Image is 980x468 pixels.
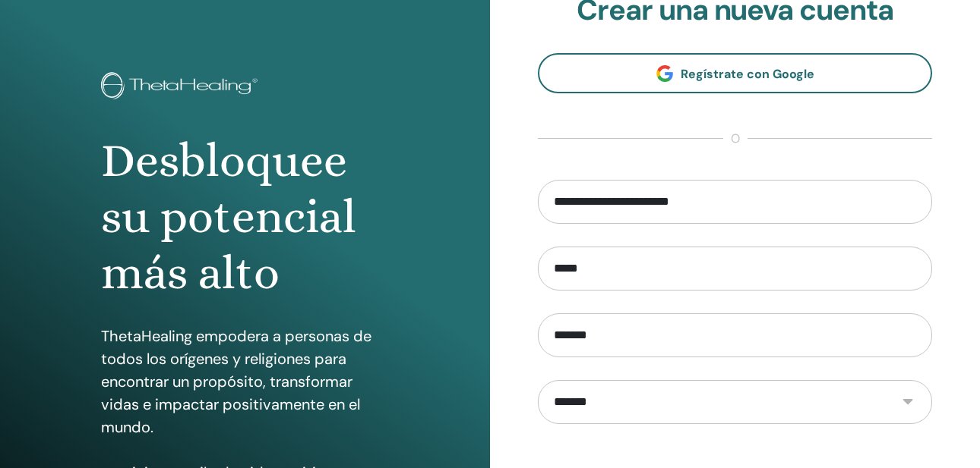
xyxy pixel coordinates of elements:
h1: Desbloquee su potencial más alto [101,133,390,302]
a: Regístrate con Google [538,53,932,93]
span: o [723,130,748,148]
p: ThetaHealing empodera a personas de todos los orígenes y religiones para encontrar un propósito, ... [101,325,390,438]
span: Regístrate con Google [681,66,814,82]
